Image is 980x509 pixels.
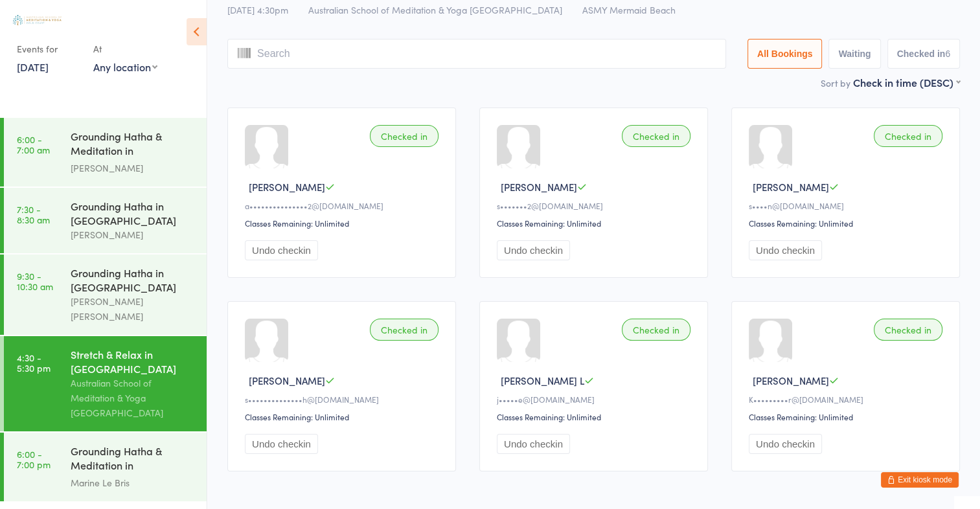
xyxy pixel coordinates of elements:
[945,49,950,59] div: 6
[749,240,822,260] button: Undo checkin
[501,180,577,194] span: [PERSON_NAME]
[71,161,196,175] div: [PERSON_NAME]
[245,218,442,229] div: Classes Remaining: Unlimited
[227,39,726,69] input: Search
[227,3,288,16] span: [DATE] 4:30pm
[582,3,676,16] span: ASMY Mermaid Beach
[753,374,829,387] span: [PERSON_NAME]
[71,266,196,294] div: Grounding Hatha in [GEOGRAPHIC_DATA]
[753,180,829,194] span: [PERSON_NAME]
[887,39,961,69] button: Checked in6
[71,199,196,227] div: Grounding Hatha in [GEOGRAPHIC_DATA]
[821,76,850,89] label: Sort by
[93,38,157,60] div: At
[749,434,822,454] button: Undo checkin
[4,254,207,335] a: 9:30 -10:30 amGrounding Hatha in [GEOGRAPHIC_DATA][PERSON_NAME] [PERSON_NAME]
[749,394,946,405] div: K•••••••••r@[DOMAIN_NAME]
[622,319,690,341] div: Checked in
[828,39,880,69] button: Waiting
[497,240,570,260] button: Undo checkin
[874,319,942,341] div: Checked in
[4,188,207,253] a: 7:30 -8:30 amGrounding Hatha in [GEOGRAPHIC_DATA][PERSON_NAME]
[749,218,946,229] div: Classes Remaining: Unlimited
[497,200,694,211] div: s•••••••2@[DOMAIN_NAME]
[71,475,196,490] div: Marine Le Bris
[874,125,942,147] div: Checked in
[4,433,207,501] a: 6:00 -7:00 pmGrounding Hatha & Meditation in [GEOGRAPHIC_DATA]Marine Le Bris
[749,411,946,422] div: Classes Remaining: Unlimited
[71,129,196,161] div: Grounding Hatha & Meditation in [GEOGRAPHIC_DATA]
[17,134,50,155] time: 6:00 - 7:00 am
[71,294,196,324] div: [PERSON_NAME] [PERSON_NAME]
[245,434,318,454] button: Undo checkin
[71,444,196,475] div: Grounding Hatha & Meditation in [GEOGRAPHIC_DATA]
[71,376,196,420] div: Australian School of Meditation & Yoga [GEOGRAPHIC_DATA]
[17,204,50,225] time: 7:30 - 8:30 am
[245,394,442,405] div: s••••••••••••••h@[DOMAIN_NAME]
[249,374,325,387] span: [PERSON_NAME]
[17,352,51,373] time: 4:30 - 5:30 pm
[370,125,439,147] div: Checked in
[13,15,62,25] img: Australian School of Meditation & Yoga (Gold Coast)
[245,411,442,422] div: Classes Remaining: Unlimited
[93,60,157,74] div: Any location
[4,336,207,431] a: 4:30 -5:30 pmStretch & Relax in [GEOGRAPHIC_DATA]Australian School of Meditation & Yoga [GEOGRAPH...
[4,118,207,187] a: 6:00 -7:00 amGrounding Hatha & Meditation in [GEOGRAPHIC_DATA][PERSON_NAME]
[308,3,562,16] span: Australian School of Meditation & Yoga [GEOGRAPHIC_DATA]
[881,472,959,488] button: Exit kiosk mode
[497,394,694,405] div: j•••••e@[DOMAIN_NAME]
[749,200,946,211] div: s••••n@[DOMAIN_NAME]
[853,75,960,89] div: Check in time (DESC)
[17,38,80,60] div: Events for
[245,240,318,260] button: Undo checkin
[17,449,51,469] time: 6:00 - 7:00 pm
[370,319,439,341] div: Checked in
[71,347,196,376] div: Stretch & Relax in [GEOGRAPHIC_DATA]
[17,271,53,291] time: 9:30 - 10:30 am
[497,218,694,229] div: Classes Remaining: Unlimited
[245,200,442,211] div: a•••••••••••••••2@[DOMAIN_NAME]
[747,39,823,69] button: All Bookings
[497,411,694,422] div: Classes Remaining: Unlimited
[622,125,690,147] div: Checked in
[17,60,49,74] a: [DATE]
[501,374,584,387] span: [PERSON_NAME] L
[497,434,570,454] button: Undo checkin
[249,180,325,194] span: [PERSON_NAME]
[71,227,196,242] div: [PERSON_NAME]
